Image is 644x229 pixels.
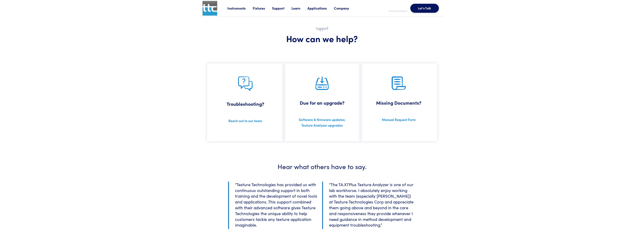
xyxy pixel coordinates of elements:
a: Software & firmware updates; [299,117,345,122]
a: Learn [291,6,307,11]
h3: Hear what others have to say. [212,162,433,171]
h5: Missing Documents? [366,90,432,115]
img: ttc_logo_1x1_v1.0.png [203,1,217,16]
h6: “The TA.XTPlus Texture Analyzer is one of our lab workhorse. I absolutely enjoy working with the ... [325,182,414,228]
h5: Troubleshooting? [213,91,278,116]
a: Company [334,6,356,11]
img: documents.png [392,76,406,90]
a: Instruments [227,6,253,11]
a: Fixtures [253,6,272,11]
h6: “Texture Technologies has provided us with continuous outstanding support in both training and th... [231,182,320,228]
h5: Due for an upgrade? [289,90,355,115]
a: Reach out to our team [228,118,262,123]
img: troubleshooting.png [238,76,253,91]
a: Manual Request Form [382,117,416,122]
h1: How can we help? [209,33,435,44]
a: Texture Analyzer upgrades [301,123,343,128]
h2: Support [209,26,435,32]
a: Applications [307,6,334,11]
img: upgrade.png [316,76,329,90]
button: Let's Talk [410,4,439,13]
a: Support [272,6,291,11]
